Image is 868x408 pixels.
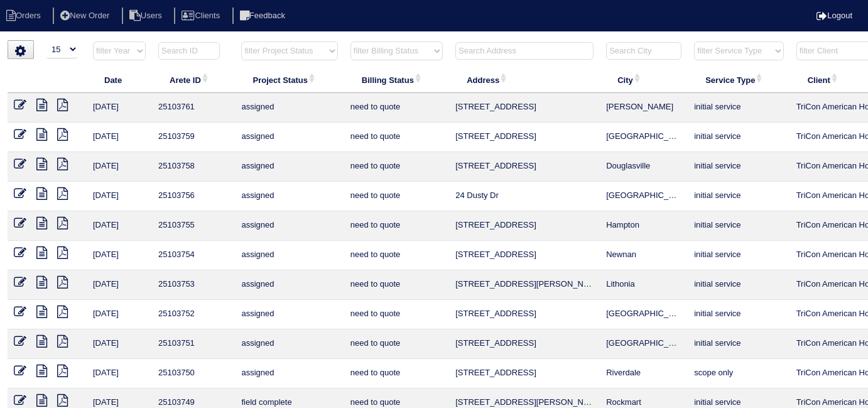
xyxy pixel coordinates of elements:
a: Clients [174,11,230,20]
td: initial service [688,123,789,152]
td: [DATE] [87,211,152,241]
td: need to quote [344,152,449,182]
td: initial service [688,182,789,211]
input: Search City [606,42,681,60]
td: [DATE] [87,123,152,152]
td: [DATE] [87,300,152,329]
td: 25103758 [152,152,235,182]
td: initial service [688,329,789,359]
td: assigned [235,93,344,123]
td: need to quote [344,300,449,329]
td: [STREET_ADDRESS] [449,241,600,270]
td: 25103759 [152,123,235,152]
th: Billing Status: activate to sort column ascending [344,67,449,93]
td: initial service [688,241,789,270]
td: assigned [235,270,344,300]
td: 24 Dusty Dr [449,182,600,211]
td: [DATE] [87,182,152,211]
td: initial service [688,152,789,182]
td: scope only [688,359,789,389]
td: Douglasville [600,152,688,182]
td: need to quote [344,329,449,359]
td: [DATE] [87,93,152,123]
td: need to quote [344,123,449,152]
li: New Order [53,8,119,25]
td: Riverdale [600,359,688,389]
td: [STREET_ADDRESS] [449,329,600,359]
td: 25103756 [152,182,235,211]
td: need to quote [344,359,449,389]
td: initial service [688,93,789,123]
td: [DATE] [87,329,152,359]
td: initial service [688,270,789,300]
a: New Order [53,11,119,20]
td: need to quote [344,211,449,241]
td: need to quote [344,270,449,300]
td: [STREET_ADDRESS] [449,300,600,329]
td: 25103755 [152,211,235,241]
a: Users [122,11,172,20]
td: Hampton [600,211,688,241]
th: Project Status: activate to sort column ascending [235,67,344,93]
td: assigned [235,123,344,152]
th: City: activate to sort column ascending [600,67,688,93]
td: assigned [235,359,344,389]
td: 25103750 [152,359,235,389]
li: Clients [174,8,230,25]
td: [GEOGRAPHIC_DATA] [600,182,688,211]
td: 25103753 [152,270,235,300]
th: Service Type: activate to sort column ascending [688,67,789,93]
li: Feedback [232,8,295,25]
td: 25103754 [152,241,235,270]
td: assigned [235,182,344,211]
td: assigned [235,152,344,182]
th: Arete ID: activate to sort column ascending [152,67,235,93]
td: Newnan [600,241,688,270]
td: [DATE] [87,241,152,270]
td: [STREET_ADDRESS] [449,93,600,123]
input: Search ID [158,42,220,60]
td: [STREET_ADDRESS] [449,123,600,152]
input: Search Address [455,42,594,60]
td: [GEOGRAPHIC_DATA] [600,123,688,152]
td: need to quote [344,241,449,270]
td: 25103752 [152,300,235,329]
th: Date [87,67,152,93]
td: initial service [688,211,789,241]
td: [DATE] [87,152,152,182]
td: assigned [235,241,344,270]
td: [STREET_ADDRESS] [449,152,600,182]
td: Lithonia [600,270,688,300]
td: [STREET_ADDRESS][PERSON_NAME] [449,270,600,300]
td: [DATE] [87,270,152,300]
th: Address: activate to sort column ascending [449,67,600,93]
td: initial service [688,300,789,329]
td: 25103751 [152,329,235,359]
td: assigned [235,211,344,241]
td: [GEOGRAPHIC_DATA] [600,329,688,359]
td: [DATE] [87,359,152,389]
td: assigned [235,329,344,359]
td: [STREET_ADDRESS] [449,359,600,389]
td: [PERSON_NAME] [600,93,688,123]
td: assigned [235,300,344,329]
td: 25103761 [152,93,235,123]
li: Users [122,8,172,25]
td: [GEOGRAPHIC_DATA] [600,300,688,329]
td: need to quote [344,93,449,123]
td: [STREET_ADDRESS] [449,211,600,241]
a: Logout [816,11,852,20]
td: need to quote [344,182,449,211]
